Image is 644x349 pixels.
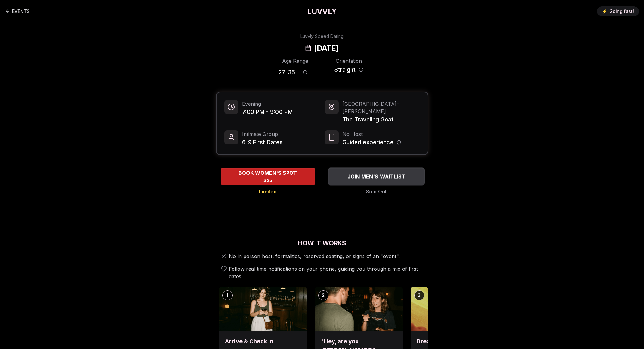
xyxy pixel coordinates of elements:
span: ⚡️ [602,8,607,15]
a: Back to events [5,5,30,18]
span: BOOK WOMEN'S SPOT [237,169,298,177]
div: Luvvly Speed Dating [300,33,344,39]
h2: [DATE] [314,43,339,53]
button: BOOK WOMEN'S SPOT - Limited [221,168,315,185]
span: Straight [334,65,356,74]
span: $25 [263,177,272,184]
span: Intimate Group [242,130,283,138]
span: The Traveling Goat [342,115,420,124]
div: Age Range [279,57,312,65]
div: 3 [414,290,424,300]
img: Break the ice with prompts [411,287,499,331]
span: Follow real time notifications on your phone, guiding you through a mix of first dates. [229,265,426,280]
img: "Hey, are you Max?" [315,287,403,331]
span: Limited [259,188,277,195]
h3: Break the ice with prompts [417,337,493,346]
span: 7:00 PM - 9:00 PM [242,108,293,116]
a: LUVVLY [307,6,337,16]
span: Evening [242,100,293,108]
div: 2 [318,290,328,300]
div: Orientation [332,57,366,65]
span: Sold Out [366,188,387,195]
button: Age range information [298,65,312,79]
h2: How It Works [216,239,428,247]
span: No Host [342,130,401,138]
button: Host information [397,140,401,145]
span: Guided experience [342,138,393,147]
span: JOIN MEN'S WAITLIST [346,173,407,180]
div: 1 [222,290,233,300]
span: [GEOGRAPHIC_DATA] - [PERSON_NAME] [342,100,420,115]
span: Going fast! [609,8,634,15]
button: Orientation information [359,68,363,72]
span: No in person host, formalities, reserved seating, or signs of an "event". [229,252,400,260]
h3: Arrive & Check In [225,337,301,346]
button: JOIN MEN'S WAITLIST - Sold Out [328,167,425,185]
img: Arrive & Check In [219,287,307,331]
span: 27 - 35 [279,68,295,77]
span: 6-9 First Dates [242,138,283,147]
